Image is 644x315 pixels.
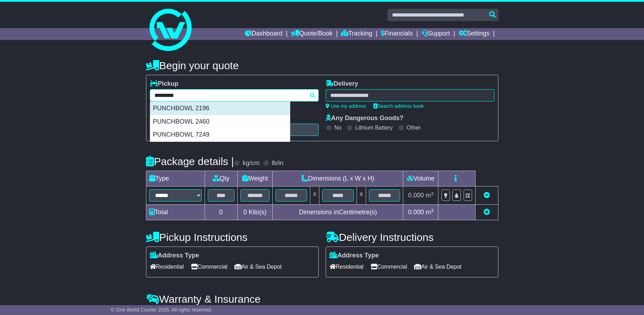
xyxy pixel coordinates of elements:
[334,124,341,131] label: No
[205,171,237,186] td: Qty
[146,60,498,71] h4: Begin your quote
[111,307,212,313] span: © One World Courier 2025. All rights reserved.
[245,28,283,40] a: Dashboard
[408,209,424,216] span: 0.000
[237,205,273,220] td: Kilo(s)
[205,205,237,220] td: 0
[355,124,393,131] label: Lithium Battery
[273,171,403,186] td: Dimensions (L x W x H)
[326,103,366,109] a: Use my address
[150,261,184,272] span: Residential
[234,261,282,272] span: Air & Sea Depot
[150,102,290,115] div: PUNCHBOWL 2196
[146,171,205,186] td: Type
[150,89,319,101] typeahead: Please provide city
[243,209,247,216] span: 0
[426,192,434,199] span: m
[330,261,364,272] span: Residential
[191,261,227,272] span: Commercial
[150,128,290,142] div: PUNCHBOWL 7249
[357,186,366,205] td: x
[414,261,462,272] span: Air & Sea Depot
[273,205,403,220] td: Dimensions in Centimetre(s)
[431,208,434,213] sup: 3
[373,103,424,109] a: Search address book
[146,231,319,243] h4: Pickup Instructions
[484,209,490,216] a: Add new item
[459,28,490,40] a: Settings
[326,231,498,243] h4: Delivery Instructions
[408,192,424,199] span: 0.000
[431,191,434,196] sup: 3
[150,80,179,88] label: Pickup
[310,186,319,205] td: x
[146,156,234,167] h4: Package details |
[272,159,283,167] label: lb/in
[341,28,372,40] a: Tracking
[407,124,421,131] label: Other
[146,293,498,305] h4: Warranty & Insurance
[243,159,259,167] label: kg/cm
[237,171,273,186] td: Weight
[421,28,450,40] a: Support
[403,171,438,186] td: Volume
[150,252,199,260] label: Address Type
[291,28,332,40] a: Quote/Book
[484,192,490,199] a: Remove this item
[146,205,205,220] td: Total
[371,261,407,272] span: Commercial
[426,209,434,216] span: m
[326,114,404,122] label: Any Dangerous Goods?
[150,115,290,129] div: PUNCHBOWL 2460
[326,80,358,88] label: Delivery
[330,252,379,260] label: Address Type
[381,28,413,40] a: Financials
